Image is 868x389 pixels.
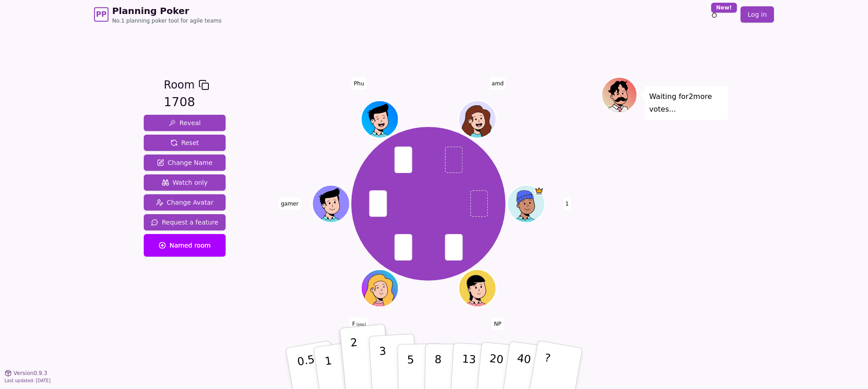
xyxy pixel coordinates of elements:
[492,317,504,330] span: Click to change your name
[649,90,723,116] p: Waiting for 2 more votes...
[164,93,209,112] div: 1708
[5,378,51,383] span: Last updated: [DATE]
[355,322,366,326] span: (you)
[706,6,722,23] button: New!
[151,218,218,227] span: Request a feature
[563,197,571,210] span: Click to change your name
[156,198,214,207] span: Change Avatar
[157,158,212,167] span: Change Name
[362,271,397,306] button: Click to change your avatar
[112,17,222,24] span: No.1 planning poker tool for agile teams
[164,77,194,93] span: Room
[112,5,222,17] span: Planning Poker
[144,174,226,191] button: Watch only
[14,370,47,377] span: Version 0.9.3
[5,370,47,377] button: Version0.9.3
[159,241,211,250] span: Named room
[144,234,226,257] button: Named room
[741,6,774,23] a: Log in
[490,77,506,90] span: Click to change your name
[96,9,106,20] span: PP
[278,197,301,210] span: Click to change your name
[352,77,366,90] span: Click to change your name
[534,186,544,196] span: 1 is the host
[144,194,226,211] button: Change Avatar
[711,3,737,13] div: New!
[350,336,362,385] p: 2
[144,135,226,151] button: Reset
[94,5,222,24] a: PPPlanning PokerNo.1 planning poker tool for agile teams
[162,178,208,187] span: Watch only
[350,317,368,330] span: Click to change your name
[144,155,226,171] button: Change Name
[144,214,226,230] button: Request a feature
[170,138,199,147] span: Reset
[144,115,226,131] button: Reveal
[169,118,201,127] span: Reveal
